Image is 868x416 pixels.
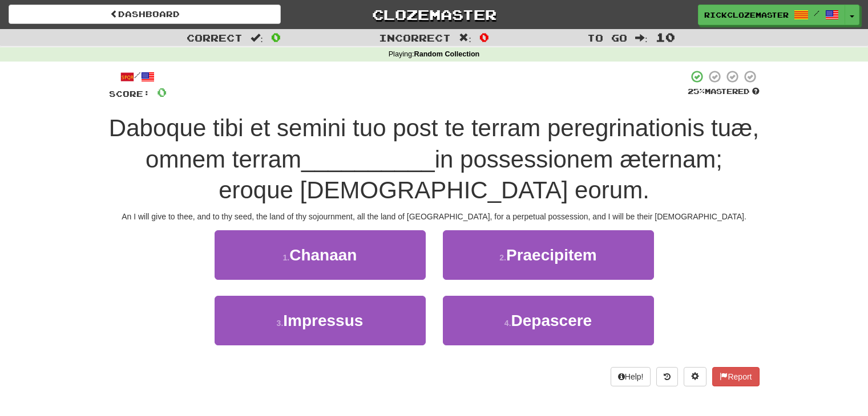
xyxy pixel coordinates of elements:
span: : [459,33,471,43]
a: RickClozemaster / [698,5,845,25]
span: Incorrect [379,32,451,43]
span: 0 [157,85,167,99]
strong: Random Collection [414,50,480,58]
span: Daboque tibi et semini tuo post te terram peregrinationis tuæ, omnem terram [109,115,759,173]
span: 10 [656,30,675,44]
div: An I will give to thee, and to thy seed, the land of thy sojournment, all the land of [GEOGRAPHIC... [109,211,760,222]
span: Praecipitem [506,246,597,264]
a: Dashboard [9,5,281,24]
small: 2 . [499,253,506,262]
button: Report [712,367,759,386]
button: 2.Praecipitem [443,230,654,280]
span: 0 [271,30,281,44]
button: 3.Impressus [215,296,426,345]
small: 3 . [277,319,284,328]
span: Correct [187,32,243,43]
a: Clozemaster [298,5,570,25]
small: 1 . [283,253,290,262]
div: Mastered [688,87,760,97]
span: 25 % [688,87,705,96]
span: __________ [301,146,435,173]
span: : [251,33,263,43]
span: Chanaan [289,246,357,264]
span: in possessionem æternam; eroque [DEMOGRAPHIC_DATA] eorum. [219,146,722,204]
span: Score: [109,89,150,99]
small: 4 . [504,319,511,328]
span: Impressus [283,312,363,329]
button: 1.Chanaan [215,230,426,280]
button: Help! [611,367,651,386]
span: RickClozemaster [704,10,789,20]
div: / [109,70,167,84]
span: To go [587,32,627,43]
span: / [814,9,819,17]
button: Round history (alt+y) [656,367,678,386]
span: Depascere [511,312,592,329]
span: : [635,33,648,43]
button: 4.Depascere [443,296,654,345]
span: 0 [479,30,489,44]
